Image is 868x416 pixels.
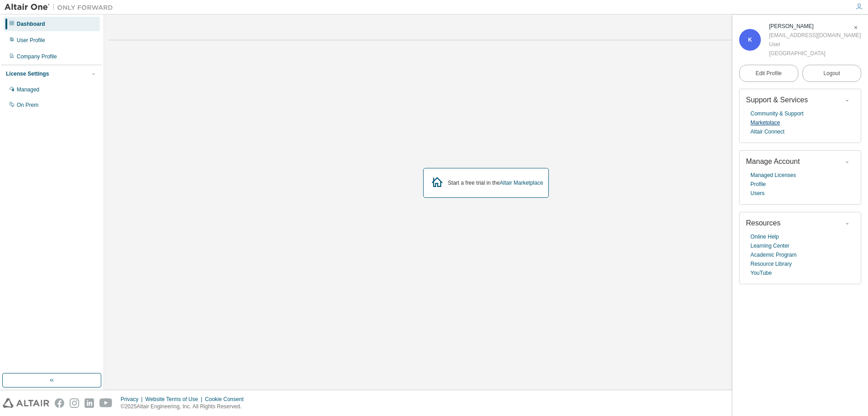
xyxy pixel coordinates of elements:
div: License Settings [6,70,49,77]
span: Support & Services [746,96,808,104]
div: On Prem [17,101,38,109]
div: Privacy [121,396,145,403]
span: Resources [746,219,780,227]
a: Edit Profile [739,65,798,82]
a: Managed Licenses [750,171,796,180]
a: Community & Support [750,109,803,118]
span: Edit Profile [755,70,782,77]
a: Resource Library [750,259,792,268]
img: Altair One [5,3,118,12]
div: Company Profile [17,53,57,60]
div: Kevin Nguyen [769,22,861,31]
span: Logout [823,69,840,78]
span: Manage Account [746,158,800,165]
a: Users [750,189,764,198]
div: Website Terms of Use [145,396,205,403]
div: Cookie Consent [205,396,249,403]
div: Dashboard [17,20,45,28]
div: Start a free trial in the [448,179,543,186]
div: User Profile [17,37,45,44]
img: altair_logo.svg [3,398,49,408]
div: User [769,40,861,49]
img: instagram.svg [70,398,79,408]
a: Learning Center [750,241,789,250]
a: Altair Marketplace [500,180,543,186]
a: Academic Program [750,250,797,259]
img: youtube.svg [99,398,113,408]
img: linkedin.svg [85,398,94,408]
div: [EMAIL_ADDRESS][DOMAIN_NAME] [769,31,861,40]
a: Altair Connect [750,127,784,136]
a: Online Help [750,232,779,241]
div: Managed [17,86,39,93]
a: YouTube [750,268,772,277]
img: facebook.svg [55,398,64,408]
a: Profile [750,180,766,189]
button: Logout [802,65,862,82]
div: [GEOGRAPHIC_DATA] [769,49,861,58]
span: K [748,37,752,43]
a: Marketplace [750,118,780,127]
p: © 2025 Altair Engineering, Inc. All Rights Reserved. [121,403,249,411]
